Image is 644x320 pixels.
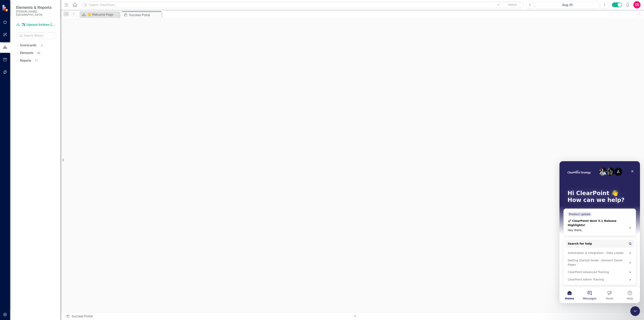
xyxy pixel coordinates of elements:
iframe: Intercom live chat [559,161,640,303]
div: Success Portal [66,314,349,319]
button: CS [633,1,641,8]
img: ClearPoint Strategy [2,4,9,11]
span: Elements & Reports [16,5,56,10]
span: Search [508,3,517,6]
iframe: Intercom live chat [630,306,640,316]
div: 3 [38,44,45,47]
iframe: Success Portal [60,17,644,311]
div: Success Portal [129,12,161,18]
button: Search [502,2,522,8]
a: Scorecards [20,43,36,48]
small: [PERSON_NAME][GEOGRAPHIC_DATA] [16,10,56,17]
div: 👋 Welcome Page [87,12,119,17]
div: 11 [33,59,40,62]
input: Search ClearPoint... [82,1,523,8]
a: 👋 Welcome Page [80,12,119,17]
div: Aug-25 [537,3,598,7]
a: Elements [20,51,33,55]
button: Aug-25 [535,1,600,8]
div: 45 [35,51,42,55]
a: ✈️ Upward Airlines Corporate [16,23,56,27]
input: Search Below... [16,32,56,39]
a: Reports [20,58,31,63]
